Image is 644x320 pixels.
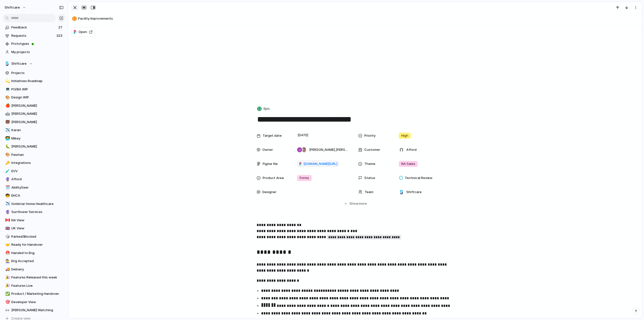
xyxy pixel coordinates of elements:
[11,120,64,125] span: [PERSON_NAME]
[3,110,65,118] div: 🤖[PERSON_NAME]
[11,275,64,280] span: Features Released this week
[5,209,9,215] div: 🔮
[5,307,9,313] div: 👀
[364,161,375,166] span: Theme
[11,259,64,264] span: Eng Accepted
[2,4,29,12] button: shiftcare
[3,167,65,175] a: 🧪EVV
[3,274,65,281] div: 🎉Features Released this week
[364,133,376,138] span: Priority
[5,177,10,182] button: 🔮
[5,275,9,280] div: 🎉
[3,118,65,126] a: 🐻[PERSON_NAME]
[297,161,339,167] a: [DOMAIN_NAME][URL]
[11,33,55,38] span: Requests
[5,111,9,117] div: 🤖
[5,152,10,157] button: 🎨
[5,291,9,297] div: ✅
[71,27,95,37] button: Open
[11,242,64,247] span: Ready for Handover
[3,266,65,273] a: 🚚Delivery
[5,217,9,223] div: 🇨🇦
[3,257,65,265] div: 👨‍🏭Eng Accepted
[11,209,64,215] span: Sunflower Services
[5,78,9,84] div: 💫
[5,275,10,280] button: 🎉
[58,25,63,30] span: 27
[3,200,65,208] a: ✈️Goldstar Home Healthcare
[3,135,65,142] a: 👨‍💻Mikey
[3,143,65,150] a: 🐛[PERSON_NAME]
[349,201,358,206] span: Show
[263,133,282,138] span: Target date
[5,291,10,296] button: ✅
[5,168,9,174] div: 🧪
[11,177,64,182] span: Afford
[5,283,9,289] div: 🎉
[56,33,63,38] span: 323
[3,225,65,232] div: 🇬🇧UK View
[3,24,65,31] a: Feedback27
[263,175,284,181] span: Product Area
[5,128,10,133] button: ✈️
[5,169,10,174] button: 🧪
[5,111,10,116] button: 🤖
[5,266,9,272] div: 🚚
[5,87,10,92] button: 💻
[3,184,65,191] div: 🗓️AbilitySeer
[5,308,10,313] button: 👀
[3,208,65,216] a: 🔮Sunflower Services
[3,217,65,224] a: 🇨🇦NA View
[5,283,10,288] button: 🎉
[3,282,65,290] div: 🎉Features Live
[5,103,10,108] button: 🍎
[11,111,64,116] span: [PERSON_NAME]
[78,29,87,34] span: Open
[5,201,10,206] button: ✈️
[78,16,640,21] span: Facility Improvements
[11,291,64,296] span: Product / Marketing Handover
[11,136,64,141] span: Mikey
[257,199,454,208] button: Showmore
[359,201,367,206] span: more
[5,250,9,256] div: ⛑️
[11,87,64,92] span: PO/BA WIP
[5,226,9,231] div: 🇬🇧
[3,86,65,93] a: 💻PO/BA WIP
[3,241,65,248] a: 🤝Ready for Handover
[3,249,65,257] a: ⛑️Handed to Eng.
[264,106,270,111] span: Epic
[5,185,9,190] div: 🗓️
[5,201,9,207] div: ✈️
[11,103,64,108] span: [PERSON_NAME]
[5,258,9,264] div: 👨‍🏭
[3,306,65,314] div: 👀[PERSON_NAME] Watching
[3,290,65,298] a: ✅Product / Marketing Handover
[406,147,417,152] span: Afford
[11,283,64,288] span: Features Live
[3,233,65,240] a: 🎲Parked/Blocked
[5,135,9,141] div: 👨‍💻
[5,300,10,305] button: 🎯
[11,128,64,133] span: Karan
[5,119,9,125] div: 🐻
[11,226,64,231] span: UK View
[5,144,10,149] button: 🐛
[5,120,10,125] button: 🐻
[5,234,9,239] div: 🎲
[3,175,65,183] a: 🔮Afford
[365,190,373,195] span: Team
[262,147,273,152] span: Owner
[3,48,65,56] a: My projects
[5,95,9,100] div: 🎨
[5,234,10,239] button: 🎲
[405,175,432,181] span: Technical Review
[5,185,10,190] button: 🗓️
[3,126,65,134] a: ✈️Karan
